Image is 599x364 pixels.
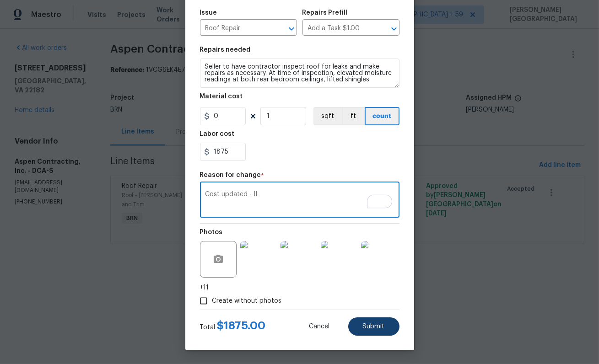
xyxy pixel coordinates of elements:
[365,107,399,125] button: count
[342,107,365,125] button: ft
[200,131,235,137] h5: Labor cost
[313,107,342,125] button: sqft
[217,320,266,331] span: $ 1875.00
[200,321,266,332] div: Total
[200,93,243,100] h5: Material cost
[200,47,251,53] h5: Repairs needed
[285,22,298,35] button: Open
[200,283,209,292] span: +11
[200,172,261,178] h5: Reason for change
[388,22,400,35] button: Open
[205,191,394,210] textarea: To enrich screen reader interactions, please activate Accessibility in Grammarly extension settings
[200,10,217,16] h5: Issue
[309,323,330,330] span: Cancel
[295,317,345,336] button: Cancel
[348,317,399,336] button: Submit
[200,229,223,236] h5: Photos
[212,296,282,306] span: Create without photos
[200,59,399,88] textarea: Seller to have contractor inspect roof for leaks and make repairs as necessary. At time of inspec...
[302,10,348,16] h5: Repairs Prefill
[363,323,385,330] span: Submit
